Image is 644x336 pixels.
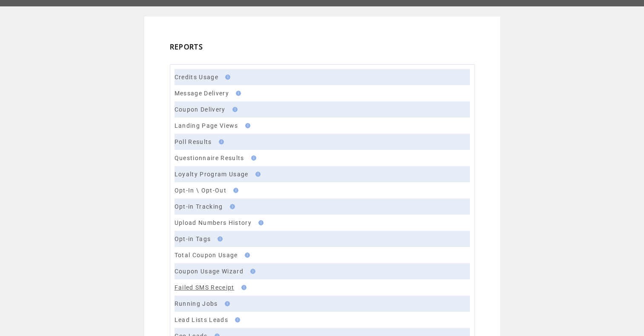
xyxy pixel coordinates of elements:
[175,187,226,194] a: Opt-In \ Opt-Out
[222,301,230,306] img: help.gif
[175,219,252,226] a: Upload Numbers History
[175,252,238,258] a: Total Coupon Usage
[223,75,230,80] img: help.gif
[215,236,223,241] img: help.gif
[175,316,228,323] a: Lead Lists Leads
[175,300,218,307] a: Running Jobs
[227,204,235,209] img: help.gif
[175,203,223,210] a: Opt-in Tracking
[175,235,211,242] a: Opt-in Tags
[231,188,238,193] img: help.gif
[175,122,238,129] a: Landing Page Views
[175,74,218,80] a: Credits Usage
[175,155,244,161] a: Questionnaire Results
[239,285,246,290] img: help.gif
[230,107,238,112] img: help.gif
[242,253,250,258] img: help.gif
[216,139,224,144] img: help.gif
[175,284,235,291] a: Failed SMS Receipt
[233,91,241,96] img: help.gif
[175,138,212,145] a: Poll Results
[175,106,226,113] a: Coupon Delivery
[175,90,229,97] a: Message Delivery
[232,317,240,322] img: help.gif
[249,155,256,161] img: help.gif
[248,269,255,274] img: help.gif
[256,220,263,225] img: help.gif
[253,172,260,177] img: help.gif
[175,268,243,275] a: Coupon Usage Wizard
[170,42,203,52] span: REPORTS
[175,171,249,178] a: Loyalty Program Usage
[243,123,250,128] img: help.gif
